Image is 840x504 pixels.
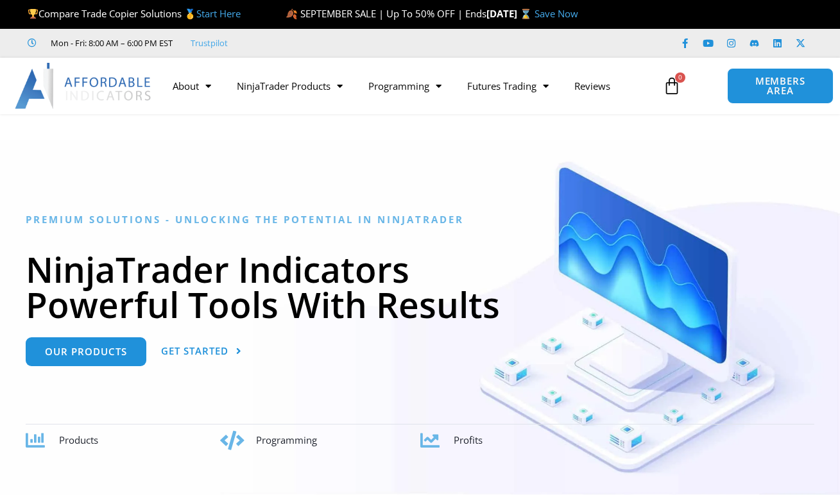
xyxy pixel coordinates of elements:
span: Mon - Fri: 8:00 AM – 6:00 PM EST [47,35,173,51]
span: Profits [454,433,483,446]
img: 🏆 [28,9,38,19]
span: MEMBERS AREA [741,76,820,96]
span: Compare Trade Copier Solutions 🥇 [28,7,241,20]
span: 0 [675,72,685,83]
span: Get Started [161,346,228,356]
span: 🍂 SEPTEMBER SALE | Up To 50% OFF | Ends [286,7,486,20]
span: Products [59,433,98,446]
a: 0 [644,67,700,105]
a: Our Products [26,337,146,366]
strong: [DATE] ⌛ [486,7,535,20]
img: LogoAI | Affordable Indicators – NinjaTrader [15,63,153,109]
a: MEMBERS AREA [727,68,834,104]
a: Start Here [196,7,241,20]
a: Save Now [535,7,578,20]
span: Our Products [45,347,127,357]
span: Programming [256,433,317,446]
h1: NinjaTrader Indicators Powerful Tools With Results [26,251,814,322]
a: Trustpilot [191,35,228,51]
a: Get Started [161,337,242,366]
a: Programming [356,71,454,101]
a: Reviews [561,71,623,101]
a: NinjaTrader Products [224,71,356,101]
nav: Menu [160,71,656,101]
a: Futures Trading [454,71,561,101]
h6: Premium Solutions - Unlocking the Potential in NinjaTrader [26,214,814,226]
a: About [160,71,224,101]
